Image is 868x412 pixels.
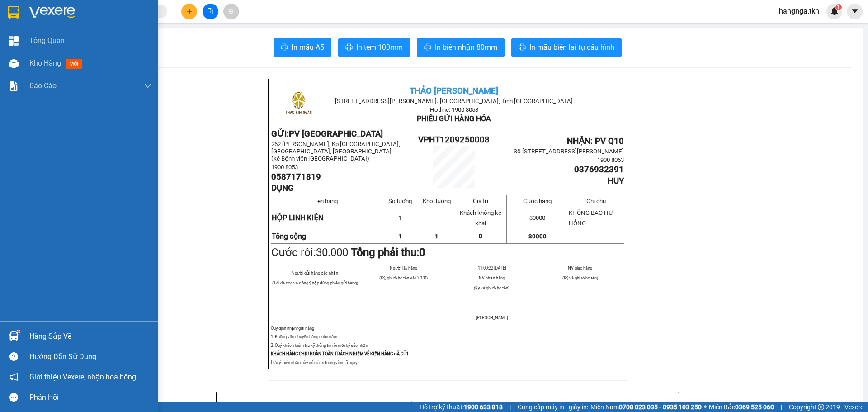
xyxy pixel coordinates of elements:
strong: Tổng phải thu: [351,246,425,259]
span: (Ký và ghi rõ họ tên) [474,285,509,290]
span: notification [9,373,18,381]
span: 0 [479,232,482,240]
span: 1 [398,214,401,221]
span: question-circle [9,352,18,361]
span: HỘP LINH KIỆN [272,213,323,222]
span: printer [424,43,431,52]
span: Lưu ý: biên nhận này có giá trị trong vòng 5 ngày [271,360,357,365]
span: HUY [608,176,624,186]
span: 30.000 [316,246,348,259]
span: Miền Bắc [709,402,774,412]
span: In mẫu A5 [292,42,324,53]
strong: Tổng cộng [272,232,306,241]
span: (Ký, ghi rõ họ tên và CCCD) [379,275,428,280]
b: GỬI : PV [GEOGRAPHIC_DATA] [11,66,135,96]
span: Miền Nam [590,402,702,412]
img: logo.jpg [11,11,57,57]
sup: 1 [835,4,842,10]
span: Báo cáo [29,80,57,91]
span: message [9,393,18,402]
span: printer [345,43,353,52]
span: ⚪️ [704,405,707,409]
span: THẢO [PERSON_NAME] [410,86,498,96]
img: warehouse-icon [9,59,19,68]
span: 262 [PERSON_NAME], Kp [GEOGRAPHIC_DATA], [GEOGRAPHIC_DATA], [GEOGRAPHIC_DATA] (kế Bệnh viện [GEOG... [271,141,400,162]
li: [STREET_ADDRESS][PERSON_NAME]. [GEOGRAPHIC_DATA], Tỉnh [GEOGRAPHIC_DATA] [85,22,378,33]
img: icon-new-feature [830,7,839,15]
img: solution-icon [9,81,19,91]
span: copyright [818,404,824,410]
span: Số [STREET_ADDRESS][PERSON_NAME] [514,148,624,155]
span: Kho hàng [29,59,61,67]
span: 1 [837,4,840,10]
span: down [144,82,151,90]
span: Người lấy hàng [390,265,417,270]
strong: KHÁCH HÀNG CHỊU HOÀN TOÀN TRÁCH NHIỆM VỀ KIỆN HÀNG ĐÃ GỬI [271,351,408,356]
span: 1900 8053 [597,156,624,163]
button: plus [181,4,197,19]
button: printerIn mẫu biên lai tự cấu hình [511,38,622,57]
span: aim [228,8,234,14]
span: printer [281,43,288,52]
div: Phản hồi [29,391,151,404]
span: PHIẾU GỬI HÀNG HÓA [417,114,491,123]
img: dashboard-icon [9,36,19,46]
sup: 1 [17,330,20,333]
span: plus [186,8,193,14]
span: (Tôi đã đọc và đồng ý nộp đúng phiếu gửi hàng) [272,280,358,285]
span: Khách không kê khai [460,209,501,227]
button: aim [223,4,239,19]
strong: 0369 525 060 [735,403,774,411]
span: mới [66,59,82,69]
span: 1 [435,233,439,240]
span: Ghi chú [586,198,606,204]
div: Hàng sắp về [29,330,151,343]
button: caret-down [847,4,863,19]
span: [STREET_ADDRESS][PERSON_NAME]. [GEOGRAPHIC_DATA], Tỉnh [GEOGRAPHIC_DATA] [335,98,573,104]
span: In tem 100mm [356,42,403,53]
span: 1. Không vân chuyển hàng quốc cấm [271,334,337,339]
span: 1 [398,233,402,240]
li: Hotline: 1900 8153 [85,33,378,45]
span: Hotline: 1900 8053 [430,106,478,113]
span: 30000 [529,214,545,221]
span: printer [519,43,526,52]
img: warehouse-icon [9,331,19,341]
span: 1900 8053 [271,164,298,170]
span: KHÔNG BAO HƯ HỎNG [569,209,613,227]
img: logo-vxr [8,6,19,19]
span: 2. Quý khách kiểm tra kỹ thông tin rồi mới ký xác nhận [271,343,368,348]
span: VPHT1209250008 [418,135,490,145]
span: Giá trị [473,198,488,204]
span: Khối lượng [423,198,451,204]
span: PV [GEOGRAPHIC_DATA] [289,129,383,139]
span: In mẫu biên lai tự cấu hình [529,42,614,53]
span: Cung cấp máy in - giấy in: [518,402,588,412]
span: | [781,402,782,412]
span: hangnga.tkn [772,5,826,17]
span: 0 [419,246,425,259]
span: 30000 [528,233,547,240]
span: Tên hàng [314,198,338,204]
button: printerIn tem 100mm [338,38,410,57]
span: DỤNG [271,183,294,193]
span: Giới thiệu Vexere, nhận hoa hồng [29,371,136,383]
span: (Ký và ghi rõ họ tên) [562,275,598,280]
span: 0587171819 [271,172,321,182]
span: In biên nhận 80mm [435,42,497,53]
span: NHẬN: PV Q10 [567,136,624,146]
button: printerIn biên nhận 80mm [417,38,505,57]
img: logo [276,82,321,127]
span: NV nhận hàng [479,275,505,280]
span: Hỗ trợ kỹ thuật: [420,402,503,412]
button: file-add [203,4,218,19]
span: Quy định nhận/gửi hàng [271,326,314,331]
button: printerIn mẫu A5 [274,38,331,57]
span: 11:00:22 [DATE] [478,265,506,270]
span: Cước hàng [523,198,552,204]
span: Tổng Quan [29,35,65,46]
span: Người gửi hàng xác nhận [292,270,338,275]
span: [PERSON_NAME] [476,315,508,320]
span: NV giao hàng [568,265,592,270]
span: Số lượng [388,198,412,204]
